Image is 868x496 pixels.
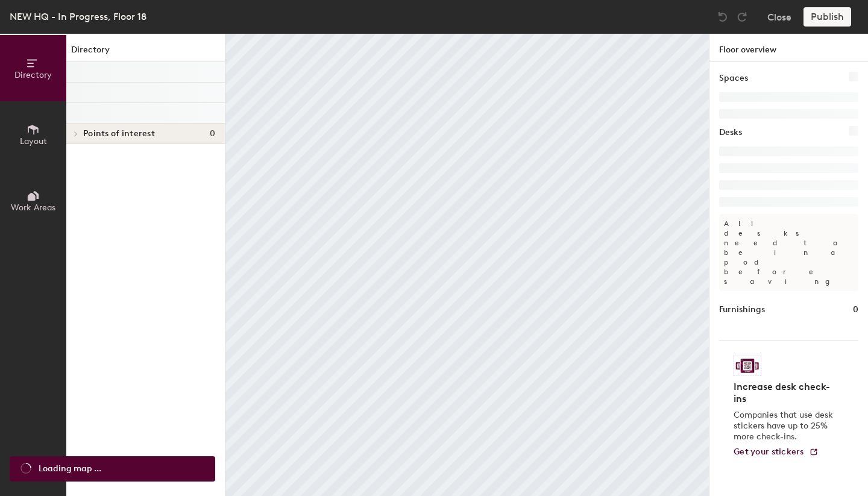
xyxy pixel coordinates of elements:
h1: Floor overview [709,34,868,62]
span: Directory [14,70,52,80]
h1: Directory [66,43,225,62]
h1: Furnishings [719,303,765,316]
p: All desks need to be in a pod before saving [719,214,858,291]
h1: Desks [719,126,742,139]
span: Get your stickers [734,447,804,457]
h4: Increase desk check-ins [734,381,837,405]
button: Close [767,7,791,27]
span: Work Areas [11,202,55,213]
span: Loading map ... [39,462,101,476]
img: Redo [736,11,748,23]
img: Undo [717,11,729,23]
span: 0 [210,129,215,139]
span: Layout [20,136,47,146]
h1: Spaces [719,72,748,85]
a: Get your stickers [734,447,819,457]
p: Companies that use desk stickers have up to 25% more check-ins. [734,410,837,442]
canvas: Map [225,34,709,496]
div: NEW HQ - In Progress, Floor 18 [10,9,146,24]
span: Points of interest [83,129,155,139]
img: Sticker logo [734,356,761,376]
h1: 0 [853,303,858,316]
